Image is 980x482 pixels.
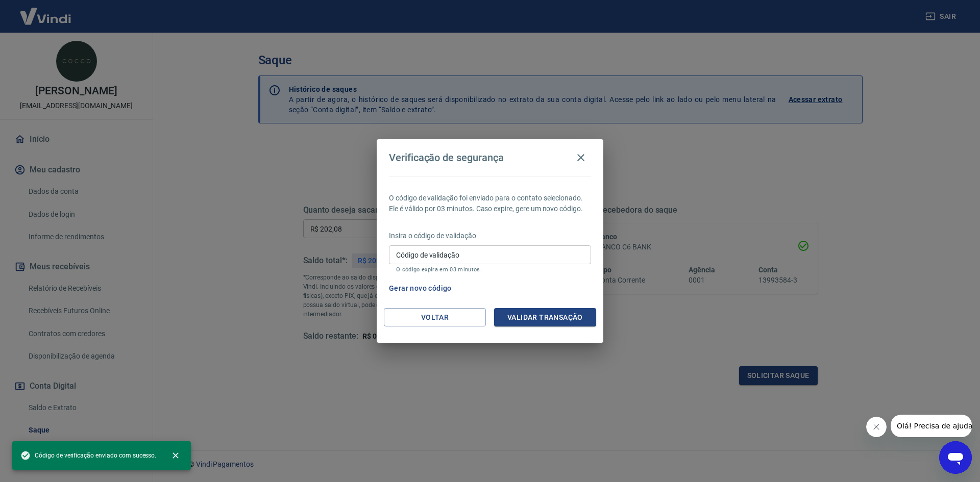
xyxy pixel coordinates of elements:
p: Insira o código de validação [389,231,591,241]
span: Código de verificação enviado com sucesso. [20,450,156,461]
span: Olá! Precisa de ajuda? [6,7,86,15]
p: O código de validação foi enviado para o contato selecionado. Ele é válido por 03 minutos. Caso e... [389,193,591,214]
iframe: Botão para abrir a janela de mensagens [939,441,972,474]
button: close [164,444,187,467]
button: Validar transação [494,308,596,327]
p: O código expira em 03 minutos. [396,266,584,273]
iframe: Fechar mensagem [866,417,887,437]
iframe: Mensagem da empresa [891,415,972,437]
button: Gerar novo código [385,279,456,298]
button: Voltar [384,308,486,327]
h4: Verificação de segurança [389,151,504,164]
